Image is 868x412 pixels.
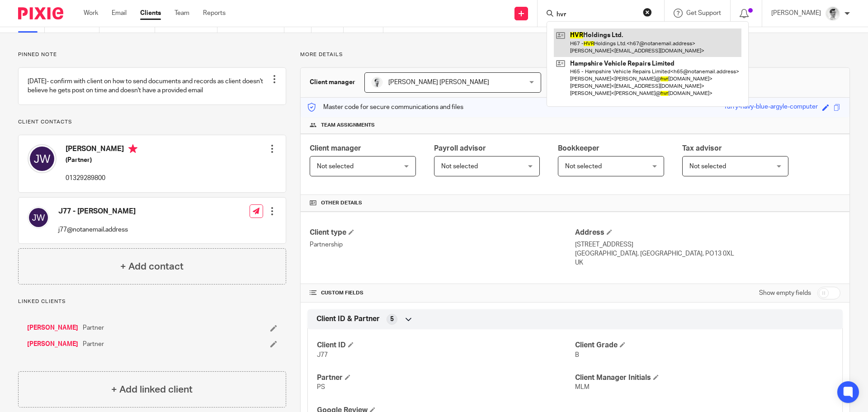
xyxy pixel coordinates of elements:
p: [GEOGRAPHIC_DATA], [GEOGRAPHIC_DATA], PO13 0XL [575,249,840,258]
div: furry-navy-blue-argyle-computer [725,102,818,113]
span: Tax advisor [682,145,722,152]
span: Not selected [317,163,354,170]
h4: Partner [317,373,575,383]
h4: + Add linked client [111,383,193,397]
span: MLM [575,384,590,390]
h4: Client ID [317,341,575,350]
p: More details [300,51,850,58]
p: [STREET_ADDRESS] [575,240,840,249]
a: Team [175,9,189,18]
p: Pinned note [18,51,286,58]
h4: CUSTOM FIELDS [310,289,575,297]
span: Not selected [441,163,478,170]
span: Payroll advisor [434,145,486,152]
img: Pixie [18,7,63,19]
h4: Address [575,228,840,237]
p: Master code for secure communications and files [307,103,463,112]
img: svg%3E [28,207,49,228]
span: Get Support [686,10,721,16]
span: [PERSON_NAME] [PERSON_NAME] [388,79,489,85]
img: svg%3E [28,144,57,173]
img: Mass_2025.jpg [372,77,382,88]
span: Team assignments [321,122,375,129]
a: Email [112,9,127,18]
p: Linked clients [18,298,286,305]
label: Show empty fields [759,289,811,298]
button: Clear [643,8,652,17]
i: Primary [128,144,137,153]
span: J77 [317,352,328,358]
h4: Client Manager Initials [575,373,833,383]
h4: Client type [310,228,575,237]
input: Search [556,11,637,19]
h3: Client manager [310,78,355,87]
span: Not selected [565,163,602,170]
img: Adam_2025.jpg [826,6,840,21]
span: Partner [83,340,104,349]
h5: (Partner) [66,156,137,165]
a: [PERSON_NAME] [27,340,78,349]
h4: Client Grade [575,341,833,350]
span: Not selected [689,163,726,170]
span: PS [317,384,325,390]
a: [PERSON_NAME] [27,323,78,332]
span: Client ID & Partner [316,314,380,324]
a: Reports [203,9,226,18]
h4: [PERSON_NAME] [66,144,137,156]
span: B [575,352,579,358]
a: Clients [140,9,161,18]
span: 5 [390,315,394,324]
p: j77@notanemail.address [58,225,136,234]
h4: J77 - [PERSON_NAME] [58,207,136,216]
span: Bookkeeper [558,145,599,152]
span: Other details [321,199,362,207]
p: Client contacts [18,118,286,126]
p: UK [575,258,840,267]
p: [PERSON_NAME] [771,9,821,18]
h4: + Add contact [120,260,184,274]
span: Client manager [310,145,361,152]
p: Partnership [310,240,575,249]
span: Partner [83,323,104,332]
p: 01329289800 [66,174,137,183]
a: Work [84,9,98,18]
